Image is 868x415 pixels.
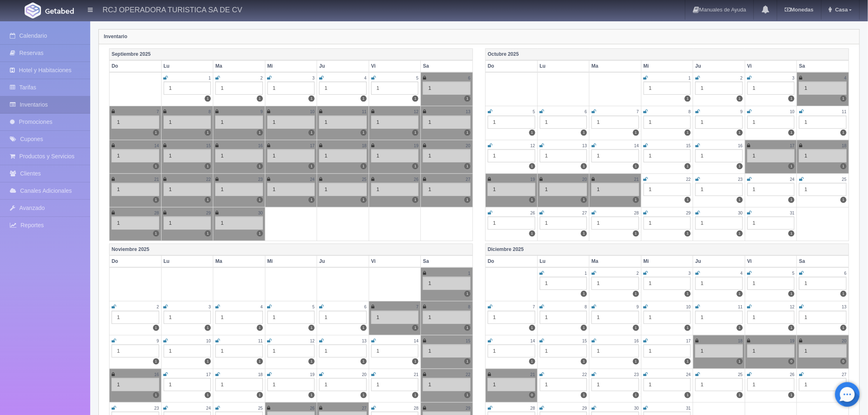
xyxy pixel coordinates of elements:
div: 1 [267,82,315,95]
small: 19 [414,144,418,148]
div: 1 [371,311,419,324]
label: 1 [841,130,847,136]
label: 1 [737,230,743,237]
div: 1 [799,277,847,290]
img: Getabed [25,2,41,18]
small: 21 [634,177,639,182]
div: 1 [164,183,211,196]
label: 1 [788,130,795,136]
label: 1 [361,130,367,136]
label: 1 [633,325,639,331]
label: 1 [205,230,211,237]
div: 1 [371,344,419,358]
label: 1 [685,291,691,297]
div: 1 [267,344,315,358]
small: 23 [738,177,742,182]
div: 1 [799,116,847,129]
label: 1 [361,197,367,203]
div: 1 [488,116,535,129]
label: 1 [205,325,211,331]
div: 1 [215,344,263,358]
div: 1 [319,116,367,129]
th: Ju [317,60,369,72]
label: 1 [153,163,159,169]
th: Sa [797,60,849,72]
label: 1 [737,130,743,136]
label: 1 [153,197,159,203]
small: 1 [208,76,211,80]
label: 0 [529,392,535,398]
small: 14 [634,144,639,148]
label: 1 [633,130,639,136]
div: 1 [540,344,587,358]
th: Ma [213,60,265,72]
label: 1 [529,163,535,169]
label: 1 [737,163,743,169]
th: Ma [589,60,642,72]
div: 1 [423,311,471,324]
div: 1 [215,149,263,162]
small: 5 [533,109,535,114]
label: 1 [841,325,847,331]
th: Mi [641,60,693,72]
th: Sa [421,60,473,72]
div: 1 [695,116,743,129]
label: 1 [257,358,263,365]
div: 1 [371,82,419,95]
div: 1 [319,344,367,358]
small: 25 [842,177,847,182]
div: 1 [747,183,795,196]
div: 1 [540,277,587,290]
small: 17 [310,144,315,148]
div: 1 [319,149,367,162]
div: 1 [267,311,315,324]
div: 1 [423,82,471,95]
small: 25 [362,177,366,182]
small: 14 [154,144,159,148]
small: 10 [310,109,315,114]
small: 30 [258,211,263,215]
div: 1 [747,116,795,129]
label: 1 [308,130,315,136]
div: 1 [267,378,315,391]
label: 1 [412,197,418,203]
div: 1 [799,149,847,162]
th: Vi [369,60,421,72]
label: 1 [633,230,639,237]
div: 1 [423,277,471,290]
div: 1 [164,116,211,129]
div: 1 [423,344,471,358]
small: 9 [740,109,743,114]
label: 1 [464,392,471,398]
div: 1 [488,149,535,162]
div: 1 [112,217,159,230]
label: 1 [685,230,691,237]
div: 1 [540,183,587,196]
label: 1 [412,130,418,136]
div: 1 [644,277,691,290]
label: 1 [737,325,743,331]
div: 1 [592,344,639,358]
label: 1 [788,291,795,297]
th: Ju [693,60,745,72]
label: 1 [257,163,263,169]
label: 1 [257,197,263,203]
div: 1 [371,116,419,129]
label: 1 [788,392,795,398]
div: 1 [112,116,159,129]
th: Lu [161,60,213,72]
div: 1 [488,183,535,196]
div: 1 [112,344,159,358]
label: 1 [581,230,587,237]
label: 1 [685,96,691,102]
label: 1 [205,197,211,203]
div: 1 [540,116,587,129]
div: 1 [644,82,691,95]
div: 1 [747,344,795,358]
small: 12 [530,144,535,148]
div: 1 [112,149,159,162]
label: 1 [308,163,315,169]
label: 1 [257,130,263,136]
label: 1 [464,130,471,136]
div: 1 [540,311,587,324]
